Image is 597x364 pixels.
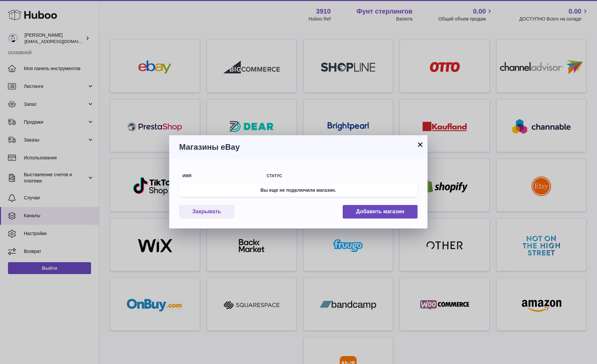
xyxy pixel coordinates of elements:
[343,205,418,219] button: Добавить магазин
[417,139,423,150] font: ×
[416,141,424,148] button: ×
[179,205,234,219] button: Закрывать
[267,174,282,178] font: Статус
[261,187,336,193] font: Вы еще не подключили магазин.
[182,174,191,178] font: Имя
[192,209,221,214] font: Закрывать
[179,142,240,151] font: Магазины eBay
[356,209,404,214] font: Добавить магазин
